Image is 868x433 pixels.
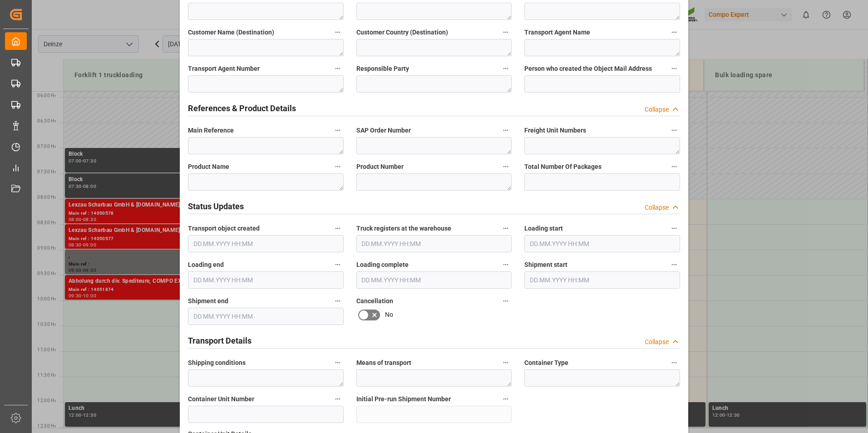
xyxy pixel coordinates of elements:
div: Collapse [645,337,669,347]
button: Transport Agent Name [668,26,680,38]
span: Freight Unit Numbers [524,126,586,135]
button: Freight Unit Numbers [668,124,680,136]
span: Container Unit Number [188,394,254,404]
h2: Transport Details [188,335,252,347]
button: Customer Country (Destination) [500,26,512,38]
span: Truck registers at the warehouse [356,224,451,233]
div: Collapse [645,105,669,114]
span: Loading start [524,224,563,233]
h2: References & Product Details [188,102,296,114]
span: Product Name [188,162,229,172]
button: Product Name [332,161,344,172]
div: Collapse [645,203,669,212]
span: Means of transport [356,358,411,368]
span: Product Number [356,162,404,172]
span: Transport Agent Name [524,28,590,37]
span: Total Number Of Packages [524,162,602,172]
input: DD.MM.YYYY HH:MM [356,271,512,289]
button: Person who created the Object Mail Address [668,63,680,74]
span: Person who created the Object Mail Address [524,64,652,74]
span: Customer Name (Destination) [188,28,274,37]
input: DD.MM.YYYY HH:MM [188,308,344,325]
button: Transport Agent Number [332,63,344,74]
button: Total Number Of Packages [668,161,680,172]
span: Container Type [524,358,568,368]
span: Responsible Party [356,64,409,74]
button: Container Type [668,357,680,369]
button: Initial Pre-run Shipment Number [500,393,512,405]
button: Product Number [500,161,512,172]
button: Transport object created [332,222,344,234]
input: DD.MM.YYYY HH:MM [188,271,344,289]
span: Transport Agent Number [188,64,260,74]
span: SAP Order Number [356,126,411,135]
button: Loading end [332,259,344,271]
input: DD.MM.YYYY HH:MM [524,235,680,252]
span: Shipping conditions [188,358,246,368]
button: Shipment start [668,259,680,271]
button: Shipping conditions [332,357,344,369]
span: Shipment start [524,260,567,270]
span: Initial Pre-run Shipment Number [356,394,451,404]
span: Shipment end [188,296,228,306]
button: Loading start [668,222,680,234]
h2: Status Updates [188,200,244,212]
span: Loading end [188,260,224,270]
button: Means of transport [500,357,512,369]
span: Customer Country (Destination) [356,28,448,37]
button: Cancellation [500,295,512,307]
button: Shipment end [332,295,344,307]
span: Cancellation [356,296,393,306]
input: DD.MM.YYYY HH:MM [188,235,344,252]
input: DD.MM.YYYY HH:MM [356,235,512,252]
button: Loading complete [500,259,512,271]
button: Truck registers at the warehouse [500,222,512,234]
span: Main Reference [188,126,234,135]
span: Transport object created [188,224,260,233]
span: Loading complete [356,260,409,270]
button: SAP Order Number [500,124,512,136]
button: Customer Name (Destination) [332,26,344,38]
button: Main Reference [332,124,344,136]
input: DD.MM.YYYY HH:MM [524,271,680,289]
span: No [385,310,393,320]
button: Container Unit Number [332,393,344,405]
button: Responsible Party [500,63,512,74]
